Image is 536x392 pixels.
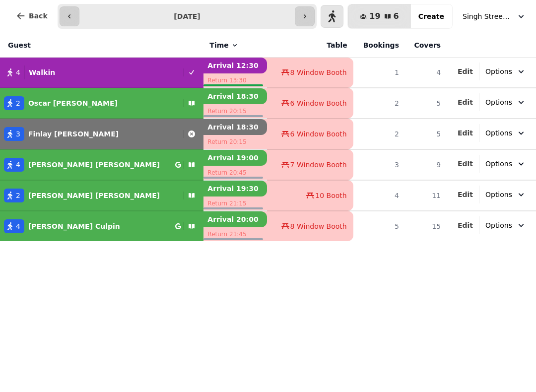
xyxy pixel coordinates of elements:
p: [PERSON_NAME] [PERSON_NAME] [28,191,160,200]
p: [PERSON_NAME] Culpin [28,221,120,231]
button: Edit [458,66,473,76]
p: Arrival 12:30 [203,58,267,73]
td: 5 [405,119,447,149]
p: Finlay [PERSON_NAME] [28,129,119,139]
span: Edit [458,160,473,167]
span: 2 [16,191,20,200]
p: Walkin [29,67,55,77]
span: 4 [16,67,20,77]
span: Options [485,66,512,76]
span: Options [485,220,512,230]
button: Edit [458,220,473,230]
button: Edit [458,128,473,138]
td: 4 [405,58,447,88]
span: Time [209,40,228,50]
p: Arrival 19:30 [203,181,267,196]
span: Back [29,12,48,19]
p: Arrival 19:00 [203,150,267,166]
p: Return 21:45 [203,227,267,241]
span: 4 [16,221,20,231]
button: Edit [458,97,473,107]
span: Options [485,190,512,199]
span: Edit [458,130,473,136]
p: Oscar [PERSON_NAME] [28,98,118,108]
span: Edit [458,222,473,229]
span: Create [418,13,444,20]
button: Options [479,124,532,142]
th: Covers [405,33,447,58]
span: 19 [369,12,380,20]
span: 10 Booth [315,191,346,200]
button: Time [209,40,238,50]
td: 3 [353,149,405,180]
button: Create [410,4,452,28]
span: 6 Window Booth [290,98,347,108]
button: Singh Street Bruntsfield [457,7,532,25]
span: Singh Street Bruntsfield [463,11,512,21]
span: Edit [458,191,473,198]
span: 4 [16,160,20,170]
button: Options [479,186,532,203]
th: Bookings [353,33,405,58]
button: 196 [348,4,410,28]
td: 2 [353,88,405,119]
span: Options [485,128,512,138]
span: Options [485,97,512,107]
p: Return 13:30 [203,73,267,87]
span: 8 Window Booth [290,221,347,231]
span: 6 [394,12,399,20]
button: Edit [458,159,473,169]
span: 2 [16,98,20,108]
p: [PERSON_NAME] [PERSON_NAME] [28,160,160,170]
span: Options [485,159,512,169]
th: Table [267,33,353,58]
button: Options [479,63,532,80]
span: 8 Window Booth [290,67,347,77]
span: 3 [16,129,20,139]
button: Options [479,155,532,173]
button: Options [479,93,532,111]
span: 6 Window Booth [290,129,347,139]
td: 1 [353,58,405,88]
span: Edit [458,99,473,106]
p: Return 20:15 [203,104,267,118]
td: 2 [353,119,405,149]
p: Return 21:15 [203,196,267,210]
p: Return 20:45 [203,166,267,180]
td: 11 [405,180,447,211]
td: 5 [405,88,447,119]
td: 4 [353,180,405,211]
span: 7 Window Booth [290,160,347,170]
p: Arrival 18:30 [203,88,267,104]
td: 5 [353,211,405,241]
p: Return 20:15 [203,135,267,149]
button: Options [479,216,532,234]
button: Edit [458,190,473,199]
td: 15 [405,211,447,241]
td: 9 [405,149,447,180]
p: Arrival 20:00 [203,211,267,227]
span: Edit [458,68,473,75]
button: Back [8,4,56,28]
p: Arrival 18:30 [203,119,267,135]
